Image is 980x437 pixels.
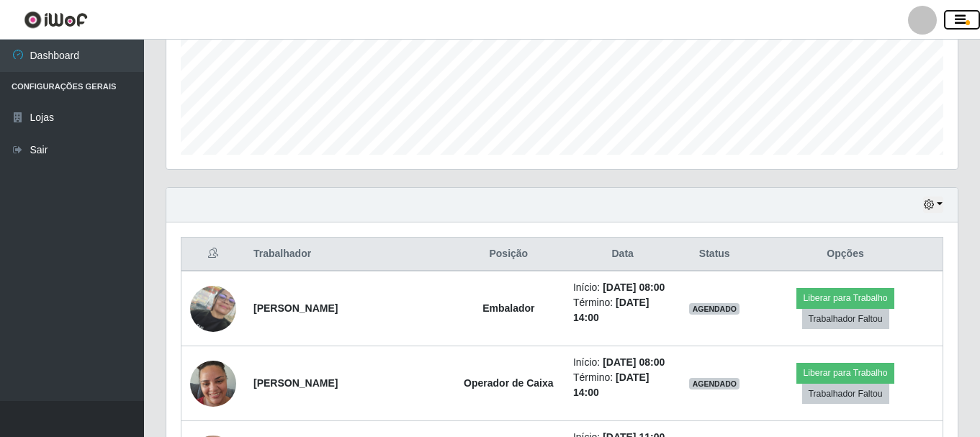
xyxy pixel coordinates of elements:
[748,238,943,271] th: Opções
[802,384,889,404] button: Trabalhador Faltou
[253,302,338,314] strong: [PERSON_NAME]
[796,288,894,308] button: Liberar para Trabalho
[245,238,453,271] th: Trabalhador
[802,309,889,329] button: Trabalhador Faltou
[453,238,565,271] th: Posição
[565,238,681,271] th: Data
[464,377,554,389] strong: Operador de Caixa
[573,370,673,400] li: Término:
[190,353,236,414] img: 1712933645778.jpeg
[573,280,673,295] li: Início:
[24,11,88,29] img: CoreUI Logo
[190,286,236,332] img: 1720171489810.jpeg
[689,303,740,315] span: AGENDADO
[482,302,534,314] strong: Embalador
[796,363,894,383] button: Liberar para Trabalho
[573,295,673,325] li: Término:
[603,281,665,293] time: [DATE] 08:00
[253,377,338,389] strong: [PERSON_NAME]
[603,356,665,368] time: [DATE] 08:00
[689,378,740,389] span: AGENDADO
[680,238,748,271] th: Status
[573,355,673,370] li: Início:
